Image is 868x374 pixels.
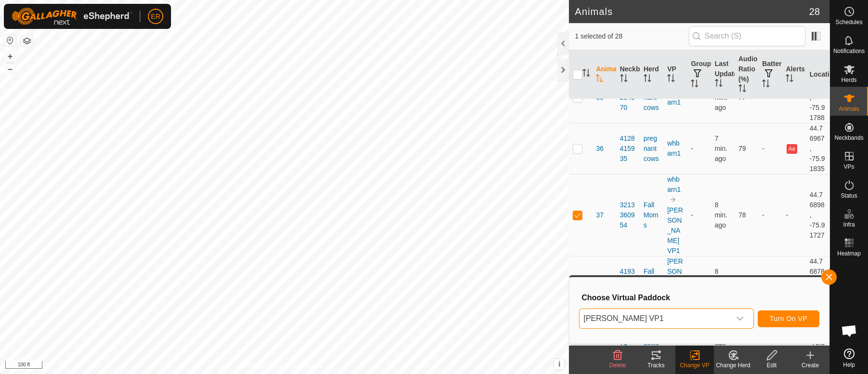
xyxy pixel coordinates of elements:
div: Fall Moms [644,267,659,297]
span: Animals [839,106,859,112]
p-sorticon: Activate to sort [596,76,604,83]
div: 4193851947 [620,267,636,297]
div: Create [791,361,829,370]
span: Status [841,193,857,199]
span: Turn On VP [770,315,807,322]
p-sorticon: Activate to sort [762,81,770,89]
span: 78 [738,211,746,219]
p-sorticon: Activate to sort [667,76,675,83]
span: VPs [843,164,854,170]
input: Search (S) [689,26,805,46]
td: - [687,174,710,256]
td: - [782,256,805,307]
img: Gallagher Logo [12,8,132,25]
td: 44.76878, -75.91763 [806,256,829,307]
td: - [687,123,710,174]
span: Heatmap [837,251,861,256]
a: [PERSON_NAME] VP1 [667,257,683,306]
p-sorticon: Activate to sort [738,86,746,93]
td: - [758,123,782,174]
span: Aug 31, 2025, 3:50 PM [715,201,727,229]
button: Map Layers [21,35,33,47]
td: - [687,256,710,307]
div: Change VP [675,361,714,370]
span: 77 [738,93,746,101]
span: Infra [843,222,855,227]
button: – [4,63,16,75]
th: Audio Ratio (%) [735,50,758,99]
div: pregnant cows [644,134,659,164]
th: Battery [758,50,782,99]
td: 44.76898, -75.91727 [806,174,829,256]
span: Aug 31, 2025, 3:50 PM [715,267,727,295]
th: Alerts [782,50,805,99]
img: to [669,196,677,203]
th: Last Updated [711,50,735,99]
td: - [782,174,805,256]
span: 28 [809,4,820,19]
button: Reset Map [4,35,16,46]
span: Notifications [833,48,865,54]
button: i [554,359,565,370]
p-sorticon: Activate to sort [582,70,590,78]
th: Herd [640,50,663,99]
div: 3213360954 [620,200,636,230]
span: 36 [596,144,604,154]
a: Open chat [835,316,864,345]
th: Neckband [616,50,640,99]
button: Turn On VP [758,310,819,327]
span: Delete [609,362,626,369]
div: Edit [752,361,791,370]
th: VP [663,50,687,99]
div: 4128415935 [620,134,636,164]
span: Barber VP1 [579,309,730,328]
a: Contact Us [294,361,322,370]
span: 79 [738,145,746,152]
div: Tracks [637,361,675,370]
th: Groups [687,50,710,99]
button: Ae [787,144,797,154]
a: [PERSON_NAME] VP1 [667,206,683,254]
h2: Animals [575,6,809,17]
th: Animal [592,50,616,99]
div: Change Herd [714,361,752,370]
td: - [758,174,782,256]
span: Aug 31, 2025, 3:50 PM [715,83,727,111]
h3: Choose Virtual Paddock [581,293,819,302]
p-sorticon: Activate to sort [644,76,651,83]
span: Neckbands [834,135,863,141]
span: 1 selected of 28 [575,31,688,41]
span: Schedules [835,19,862,25]
span: Herds [841,77,856,83]
div: dropdown trigger [730,309,750,328]
p-sorticon: Activate to sort [786,76,793,83]
p-sorticon: Activate to sort [715,80,723,88]
span: ER [151,12,160,22]
span: Aug 31, 2025, 3:50 PM [715,134,727,162]
p-sorticon: Activate to sort [691,81,698,89]
td: 44.76967, -75.91835 [806,123,829,174]
th: Location [806,50,829,99]
span: Help [843,362,855,368]
td: - [758,256,782,307]
a: whbarn1 [667,139,681,157]
span: 37 [596,210,604,220]
div: Fall Moms [644,200,659,230]
span: i [558,360,560,368]
a: Privacy Policy [247,361,283,370]
a: Help [830,345,868,372]
button: + [4,51,16,62]
p-sorticon: Activate to sort [620,76,628,83]
a: whbarn1 [667,175,681,193]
